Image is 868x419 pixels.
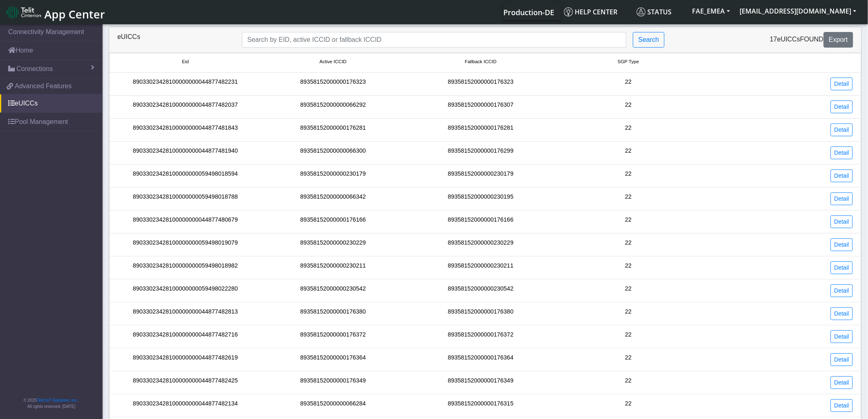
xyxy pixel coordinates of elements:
div: 89358152000000230211 [407,261,555,274]
button: FAE_EMEA [688,4,735,18]
div: 89358152000000176166 [259,215,407,228]
span: Fallback ICCID [465,58,496,65]
div: 89358152000000230542 [407,284,555,297]
div: 89358152000000176372 [407,330,555,343]
div: 89358152000000176349 [407,376,555,389]
span: found [800,36,824,43]
div: 89358152000000176299 [407,147,555,159]
span: Export [829,36,848,43]
div: 89358152000000230211 [259,261,407,274]
input: Search... [242,32,626,48]
a: Detail [831,330,853,343]
span: App Center [44,7,105,22]
div: eUICCs [111,32,236,48]
div: 89033023428100000000044877482716 [112,330,259,343]
div: 22 [555,307,702,320]
a: Help center [561,4,633,20]
span: Eid [182,58,189,65]
span: Advanced Features [15,81,72,91]
div: 22 [555,101,702,113]
a: Detail [831,147,853,159]
div: 89358152000000230229 [259,238,407,251]
a: Detail [831,169,853,182]
span: Help center [564,7,618,16]
button: Search [633,32,665,48]
div: 89033023428100000000044877482619 [112,353,259,366]
span: eUICCs [777,36,800,43]
div: 89358152000000176323 [407,78,555,90]
div: 89358152000000176380 [259,307,407,320]
div: 89358152000000176349 [259,376,407,389]
div: 89033023428100000000044877482231 [112,78,259,90]
div: 89033023428100000000059498019079 [112,238,259,251]
div: 89033023428100000000044877482134 [112,399,259,412]
a: Detail [831,353,853,366]
div: 22 [555,376,702,389]
a: Detail [831,124,853,136]
div: 89033023428100000000044877482037 [112,101,259,113]
a: Detail [831,78,853,90]
a: Telit IoT Solutions, Inc. [37,398,78,403]
div: 22 [555,147,702,159]
a: Status [633,4,688,20]
img: logo-telit-cinterion-gw-new.png [7,6,41,19]
div: 22 [555,261,702,274]
div: 89358152000000176166 [407,215,555,228]
div: 89358152000000176323 [259,78,407,90]
div: 89033023428100000000059498018594 [112,169,259,182]
div: 89033023428100000000059498022280 [112,284,259,297]
div: 22 [555,78,702,90]
div: 89358152000000176281 [407,124,555,136]
a: Detail [831,101,853,113]
div: 89358152000000176364 [407,353,555,366]
span: 17 [770,36,777,43]
a: Detail [831,399,853,412]
div: 22 [555,399,702,412]
div: 89358152000000176372 [259,330,407,343]
span: Production-DE [504,7,555,17]
a: App Center [7,3,104,21]
a: Detail [831,192,853,205]
div: 89358152000000230542 [259,284,407,297]
span: SGP Type [618,58,639,65]
div: 89358152000000176380 [407,307,555,320]
div: 89033023428100000000044877482425 [112,376,259,389]
div: 22 [555,238,702,251]
a: Your current platform instance [503,4,554,20]
a: Detail [831,215,853,228]
div: 22 [555,192,702,205]
div: 89033023428100000000044877482813 [112,307,259,320]
div: 89358152000000066300 [259,147,407,159]
div: 89033023428100000000059498018982 [112,261,259,274]
img: knowledge.svg [564,7,573,16]
a: Detail [831,238,853,251]
a: Detail [831,307,853,320]
div: 89358152000000066292 [259,101,407,113]
div: 22 [555,169,702,182]
div: 22 [555,330,702,343]
div: 22 [555,124,702,136]
div: 89358152000000230229 [407,238,555,251]
div: 89033023428100000000059498018788 [112,192,259,205]
div: 89033023428100000000044877480679 [112,215,259,228]
span: Active ICCID [320,58,347,65]
div: 89358152000000230179 [259,169,407,182]
div: 89358152000000066284 [259,399,407,412]
button: [EMAIL_ADDRESS][DOMAIN_NAME] [735,4,861,18]
div: 89358152000000176364 [259,353,407,366]
span: Status [637,7,672,16]
div: 89358152000000230195 [407,192,555,205]
div: 89358152000000230179 [407,169,555,182]
div: 89358152000000176315 [407,399,555,412]
button: Export [824,32,853,48]
a: Detail [831,284,853,297]
div: 22 [555,353,702,366]
img: status.svg [637,7,646,16]
div: 89358152000000176307 [407,101,555,113]
div: 89358152000000176281 [259,124,407,136]
div: 89033023428100000000044877481940 [112,147,259,159]
a: Detail [831,376,853,389]
a: Detail [831,261,853,274]
div: 22 [555,215,702,228]
div: 89033023428100000000044877481843 [112,124,259,136]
